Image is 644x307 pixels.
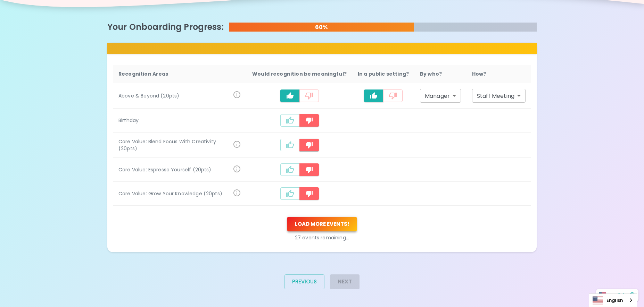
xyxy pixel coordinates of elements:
[229,23,414,32] p: 60%
[420,89,461,103] div: Manager
[287,217,357,231] button: Load more events!
[420,70,442,77] b: By who?
[118,70,168,77] b: Recognition Areas
[233,91,241,99] svg: For going above and beyond!
[589,294,637,307] a: English
[118,92,233,99] div: Above & Beyond (20pts)
[252,70,347,77] b: Would recognition be meaningful?
[233,189,241,197] svg: Follow your curiosity and learn together
[118,190,233,197] div: Core Value: Grow Your Knowledge (20pts)
[609,292,626,299] p: English
[472,89,526,103] div: Staff Meeting
[589,293,637,307] div: Language
[596,289,638,301] button: English
[107,22,224,33] h5: Your Onboarding Progress:
[589,293,637,307] aside: Language selected: English
[118,138,233,152] div: Core Value: Blend Focus With Creativity (20pts)
[233,140,241,148] svg: Achieve goals today and innovate for tomorrow
[233,165,241,173] svg: Share your voice and your ideas
[472,70,486,77] b: How?
[118,166,233,173] div: Core Value: Espresso Yourself (20pts)
[358,70,409,77] b: In a public setting?
[113,234,531,241] p: 27 events remaining...
[113,65,531,206] table: recognition-1058
[599,292,606,298] img: United States flag
[118,117,241,124] div: Birthday
[284,274,324,289] button: Previous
